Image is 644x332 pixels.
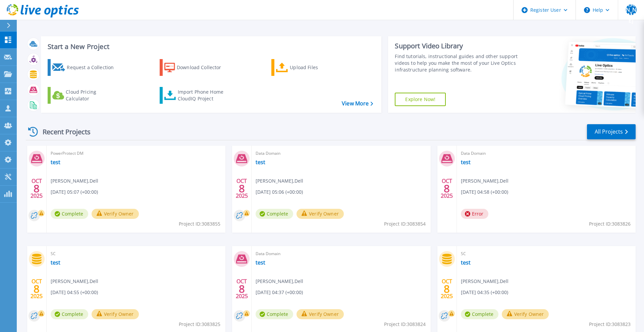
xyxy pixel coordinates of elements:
[30,176,43,201] div: OCT 2025
[34,186,40,191] span: 8
[440,277,453,301] div: OCT 2025
[461,177,508,185] span: [PERSON_NAME] , Dell
[92,309,139,319] button: Verify Owner
[444,286,450,292] span: 8
[30,277,43,301] div: OCT 2025
[51,289,98,296] span: [DATE] 04:55 (+00:00)
[256,150,426,157] span: Data Domain
[48,87,122,104] a: Cloud Pricing Calculator
[461,150,632,157] span: Data Domain
[297,309,344,319] button: Verify Owner
[256,259,265,266] a: test
[384,321,426,328] span: Project ID: 3083824
[461,209,488,219] span: Error
[461,259,471,266] a: test
[26,124,100,140] div: Recent Projects
[51,209,88,219] span: Complete
[48,59,122,76] a: Request a Collection
[256,209,293,219] span: Complete
[34,286,40,292] span: 8
[256,159,265,165] a: test
[51,278,98,285] span: [PERSON_NAME] , Dell
[177,61,230,74] div: Download Collector
[66,89,119,102] div: Cloud Pricing Calculator
[461,278,508,285] span: [PERSON_NAME] , Dell
[342,100,373,107] a: View More
[67,61,120,74] div: Request a Collection
[51,177,98,185] span: [PERSON_NAME] , Dell
[51,150,221,157] span: PowerProtect DM
[51,159,60,165] a: test
[589,321,631,328] span: Project ID: 3083823
[290,61,343,74] div: Upload Files
[461,159,471,165] a: test
[239,186,245,191] span: 8
[297,209,344,219] button: Verify Owner
[256,289,303,296] span: [DATE] 04:37 (+00:00)
[160,59,234,76] a: Download Collector
[395,93,446,106] a: Explore Now!
[48,43,373,50] h3: Start a New Project
[178,89,230,102] div: Import Phone Home CloudIQ Project
[51,188,98,196] span: [DATE] 05:07 (+00:00)
[256,250,426,257] span: Data Domain
[440,176,453,201] div: OCT 2025
[256,188,303,196] span: [DATE] 05:06 (+00:00)
[235,176,248,201] div: OCT 2025
[239,286,245,292] span: 8
[256,278,303,285] span: [PERSON_NAME] , Dell
[395,53,521,73] div: Find tutorials, instructional guides and other support videos to help you make the most of your L...
[461,309,498,319] span: Complete
[235,277,248,301] div: OCT 2025
[179,220,220,228] span: Project ID: 3083855
[384,220,426,228] span: Project ID: 3083854
[395,42,521,50] div: Support Video Library
[444,186,450,191] span: 8
[256,177,303,185] span: [PERSON_NAME] , Dell
[179,321,220,328] span: Project ID: 3083825
[502,309,549,319] button: Verify Owner
[51,259,60,266] a: test
[461,250,632,257] span: SC
[271,59,346,76] a: Upload Files
[461,188,508,196] span: [DATE] 04:58 (+00:00)
[51,309,88,319] span: Complete
[587,124,636,139] a: All Projects
[92,209,139,219] button: Verify Owner
[256,309,293,319] span: Complete
[461,289,508,296] span: [DATE] 04:35 (+00:00)
[51,250,221,257] span: SC
[589,220,631,228] span: Project ID: 3083826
